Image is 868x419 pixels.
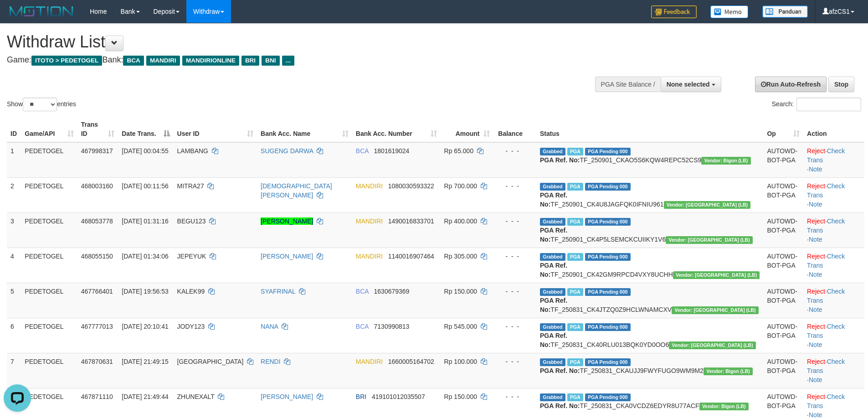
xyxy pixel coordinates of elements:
[809,411,822,419] a: Note
[261,217,313,225] a: [PERSON_NAME]
[540,148,565,155] span: Grabbed
[540,191,567,208] b: PGA Ref. No:
[7,353,21,388] td: 7
[809,166,822,173] a: Note
[828,77,854,92] a: Stop
[536,177,763,212] td: TF_250901_CK4U8JAGFQK0IFNIU961
[807,323,825,330] a: Reject
[81,253,113,260] span: 468055150
[807,182,845,199] a: Check Trans
[669,341,756,349] span: Vendor URL: https://dashboard.q2checkout.com/secure
[567,218,583,226] span: Marked by afzCS1
[21,318,77,353] td: PEDETOGEL
[809,271,822,278] a: Note
[803,248,864,283] td: · ·
[123,56,144,66] span: BCA
[540,393,565,401] span: Grabbed
[807,393,845,409] a: Check Trans
[672,306,759,314] span: Vendor URL: https://dashboard.q2checkout.com/secure
[122,393,168,400] span: [DATE] 21:49:44
[763,177,803,212] td: AUTOWD-BOT-PGA
[809,306,822,313] a: Note
[177,393,215,400] span: ZHUNEXALT
[261,182,332,199] a: [DEMOGRAPHIC_DATA][PERSON_NAME]
[21,177,77,212] td: PEDETOGEL
[444,358,477,365] span: Rp 100.000
[282,56,294,66] span: ...
[673,271,760,279] span: Vendor URL: https://dashboard.q2checkout.com/secure
[807,182,825,190] a: Reject
[7,248,21,283] td: 4
[540,402,580,409] b: PGA Ref. No:
[763,353,803,388] td: AUTOWD-BOT-PGA
[585,183,631,191] span: PGA Pending
[585,148,631,155] span: PGA Pending
[585,393,631,401] span: PGA Pending
[803,116,864,142] th: Action
[4,4,31,31] button: Open LiveChat chat widget
[763,212,803,248] td: AUTOWD-BOT-PGA
[146,56,180,66] span: MANDIRI
[710,5,749,18] img: Button%20Memo.svg
[540,156,580,164] b: PGA Ref. No:
[809,341,822,348] a: Note
[807,253,825,260] a: Reject
[809,236,822,243] a: Note
[497,357,533,366] div: - - -
[7,283,21,318] td: 5
[763,283,803,318] td: AUTOWD-BOT-PGA
[807,358,825,365] a: Reject
[182,56,239,66] span: MANDIRIONLINE
[177,323,205,330] span: JODY123
[497,252,533,261] div: - - -
[21,353,77,388] td: PEDETOGEL
[585,323,631,331] span: PGA Pending
[536,142,763,178] td: TF_250901_CKAO5S6KQW4REPC52CS9
[585,218,631,226] span: PGA Pending
[257,116,352,142] th: Bank Acc. Name: activate to sort column ascending
[809,376,822,383] a: Note
[807,323,845,339] a: Check Trans
[7,142,21,178] td: 1
[540,323,565,331] span: Grabbed
[567,253,583,261] span: Marked by afzCS1
[444,288,477,295] span: Rp 150.000
[388,217,434,225] span: Copy 1490016833701 to clipboard
[81,288,113,295] span: 467766401
[567,148,583,155] span: Marked by afzCS1
[444,217,477,225] span: Rp 400.000
[122,358,168,365] span: [DATE] 21:49:15
[803,353,864,388] td: · ·
[763,248,803,283] td: AUTOWD-BOT-PGA
[497,146,533,155] div: - - -
[7,177,21,212] td: 2
[803,283,864,318] td: · ·
[540,358,565,366] span: Grabbed
[540,288,565,296] span: Grabbed
[374,288,410,295] span: Copy 1630679369 to clipboard
[444,393,477,400] span: Rp 150.000
[177,253,206,260] span: JEPEYUK
[21,142,77,178] td: PEDETOGEL
[540,218,565,226] span: Grabbed
[536,283,763,318] td: TF_250831_CK4JTZQ0Z9HCLWNAMCXV
[809,201,822,208] a: Note
[174,116,257,142] th: User ID: activate to sort column ascending
[7,33,570,51] h1: Withdraw List
[21,283,77,318] td: PEDETOGEL
[352,116,441,142] th: Bank Acc. Number: activate to sort column ascending
[374,147,410,155] span: Copy 1801619024 to clipboard
[803,318,864,353] td: · ·
[7,116,21,142] th: ID
[807,393,825,400] a: Reject
[177,147,208,155] span: LAMBANG
[567,358,583,366] span: Marked by afzCS1
[762,5,808,18] img: panduan.png
[540,367,580,374] b: PGA Ref. No:
[444,147,474,155] span: Rp 65.000
[177,182,204,190] span: MITRA27
[177,288,205,295] span: KALEK99
[261,147,313,155] a: SUGENG DARWA
[536,116,763,142] th: Status
[374,323,410,330] span: Copy 7130990813 to clipboard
